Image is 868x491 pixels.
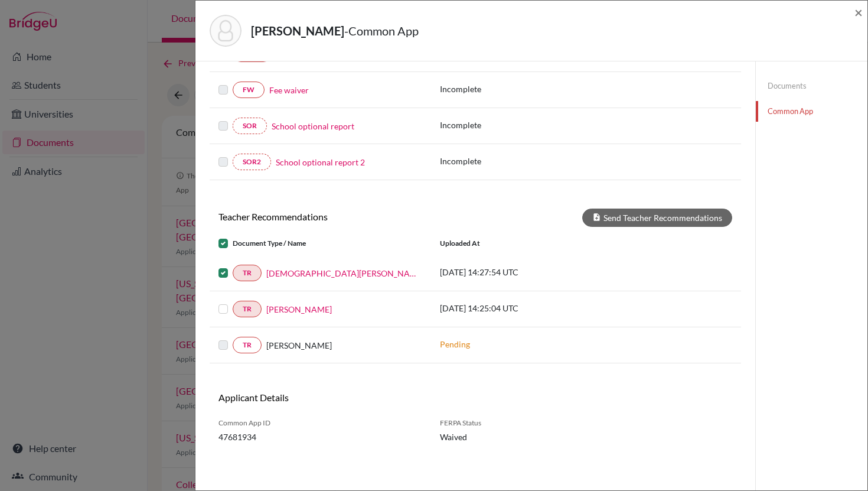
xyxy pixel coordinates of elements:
a: SOR [233,118,267,134]
a: School optional report [272,120,354,132]
span: FERPA Status [440,418,555,428]
span: × [854,4,863,21]
a: School optional report 2 [276,156,365,168]
a: Documents [756,76,867,96]
span: [PERSON_NAME] [266,339,332,352]
p: Pending [440,338,599,350]
a: [DEMOGRAPHIC_DATA][PERSON_NAME] [266,267,422,279]
span: 47681934 [218,431,422,443]
div: Document Type / Name [210,236,431,251]
span: - Common App [344,24,419,38]
strong: [PERSON_NAME] [251,24,344,38]
a: Common App [756,101,867,122]
div: Uploaded at [431,236,608,251]
a: SOR2 [233,154,271,170]
a: TR [233,337,262,353]
a: FW [233,82,265,98]
p: Incomplete [440,83,562,95]
span: Common App ID [218,418,422,428]
a: Fee waiver [269,84,309,96]
p: [DATE] 14:25:04 UTC [440,302,599,314]
p: [DATE] 14:27:54 UTC [440,266,599,278]
button: Close [854,5,863,19]
h6: Applicant Details [218,392,466,403]
a: TR [233,301,262,317]
p: Incomplete [440,119,562,131]
h6: Teacher Recommendations [210,211,475,222]
span: Waived [440,431,555,443]
button: Send Teacher Recommendations [582,209,732,227]
a: [PERSON_NAME] [266,303,332,316]
a: TR [233,265,262,281]
p: Incomplete [440,155,562,167]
